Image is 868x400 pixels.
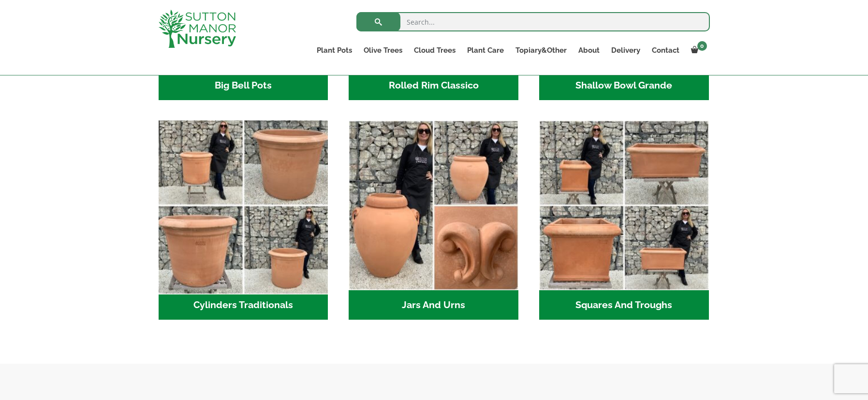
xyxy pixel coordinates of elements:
h2: Cylinders Traditionals [159,290,328,320]
a: Plant Care [461,44,510,57]
a: Contact [646,44,685,57]
a: 0 [685,44,710,57]
a: Visit product category Cylinders Traditionals [159,120,328,320]
a: Delivery [605,44,646,57]
h2: Jars And Urns [349,290,518,320]
h2: Big Bell Pots [159,71,328,101]
h2: Squares And Troughs [539,290,709,320]
a: Cloud Trees [408,44,461,57]
img: logo [159,10,236,48]
input: Search... [356,12,710,31]
a: Topiary&Other [510,44,573,57]
a: Visit product category Jars And Urns [349,120,518,320]
h2: Rolled Rim Classico [349,71,518,101]
a: Plant Pots [311,44,358,57]
a: About [573,44,605,57]
a: Visit product category Squares And Troughs [539,120,709,320]
img: Jars And Urns [349,120,518,290]
img: Squares And Troughs [539,120,709,290]
a: Olive Trees [358,44,408,57]
h2: Shallow Bowl Grande [539,71,709,101]
img: Cylinders Traditionals [154,117,332,295]
span: 0 [697,41,707,51]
